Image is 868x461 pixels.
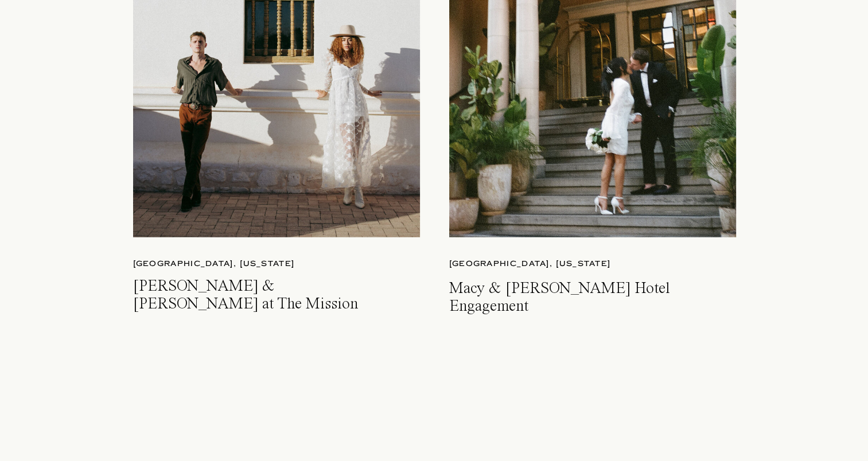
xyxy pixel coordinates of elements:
a: [PERSON_NAME] & [PERSON_NAME] at The Mission [133,278,363,308]
a: Macy & [PERSON_NAME] Hotel Engagement [449,280,722,310]
a: [GEOGRAPHIC_DATA], [US_STATE] [133,258,317,270]
a: [GEOGRAPHIC_DATA], [US_STATE] [449,258,633,270]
